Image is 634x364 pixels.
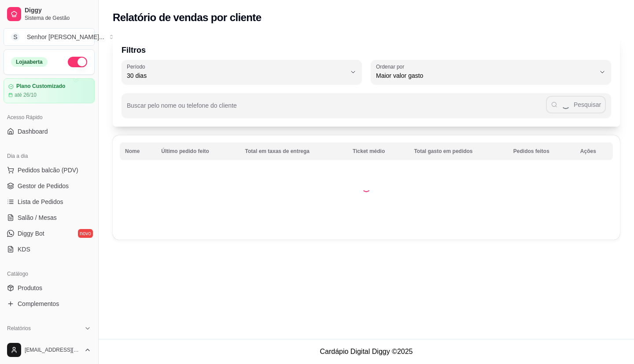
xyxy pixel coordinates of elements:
span: Pedidos balcão (PDV) [18,166,78,175]
article: Plano Customizado [16,83,65,90]
button: Pedidos balcão (PDV) [4,163,95,177]
span: Produtos [18,284,42,292]
div: Dia a dia [4,149,95,163]
span: Relatórios [7,325,31,332]
a: Dashboard [4,124,95,138]
span: Sistema de Gestão [25,15,91,22]
h2: Relatório de vendas por cliente [113,11,262,25]
a: DiggySistema de Gestão [4,4,95,25]
span: Salão / Mesas [18,213,57,222]
button: Ordenar porMaior valor gasto [371,60,611,84]
span: KDS [18,245,30,254]
a: Salão / Mesas [4,211,95,225]
label: Ordenar por [376,63,407,70]
article: até 26/10 [15,91,37,98]
footer: Cardápio Digital Diggy © 2025 [99,339,634,364]
a: Plano Customizadoaté 26/10 [4,78,95,103]
a: KDS [4,242,95,256]
span: 30 dias [127,71,346,80]
div: Loading [362,183,371,192]
button: [EMAIL_ADDRESS][DOMAIN_NAME] [4,339,95,360]
span: Lista de Pedidos [18,197,63,206]
button: Select a team [4,28,95,46]
p: Filtros [122,44,611,56]
input: Buscar pelo nome ou telefone do cliente [127,105,546,113]
span: Complementos [18,299,59,308]
div: Loja aberta [11,57,48,67]
a: Complementos [4,297,95,311]
span: Diggy Bot [18,229,44,238]
span: Diggy [25,7,91,15]
div: Catálogo [4,267,95,281]
a: Relatórios de vendas [4,335,95,349]
a: Gestor de Pedidos [4,179,95,193]
div: Senhor [PERSON_NAME] ... [27,33,104,41]
span: Dashboard [18,127,48,136]
button: Período30 dias [122,60,362,84]
div: Acesso Rápido [4,110,95,124]
span: [EMAIL_ADDRESS][DOMAIN_NAME] [25,346,81,353]
button: Alterar Status [68,57,87,67]
a: Produtos [4,281,95,295]
span: S [11,33,20,41]
span: Maior valor gasto [376,71,595,80]
a: Lista de Pedidos [4,195,95,209]
label: Período [127,63,148,70]
span: Gestor de Pedidos [18,182,69,190]
a: Diggy Botnovo [4,226,95,240]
